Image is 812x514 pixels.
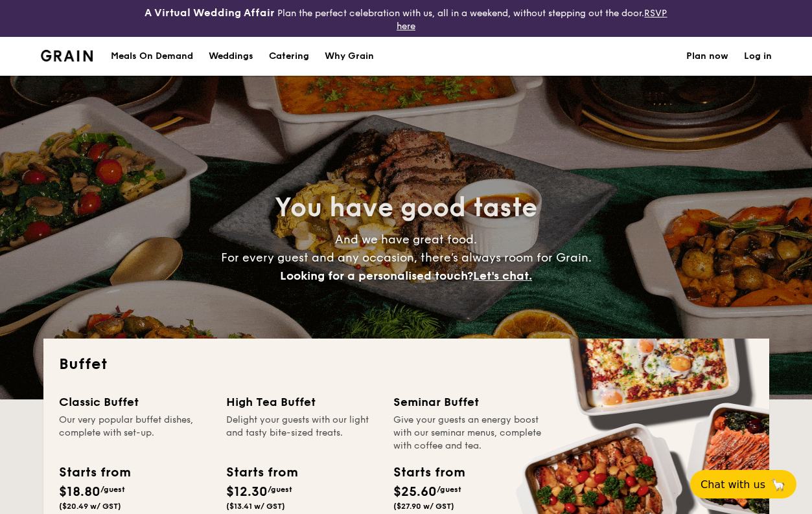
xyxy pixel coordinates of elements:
[771,477,786,492] span: 🦙
[145,5,275,21] h4: A Virtual Wedding Affair
[100,485,125,494] span: /guest
[59,414,211,453] div: Our very popular buffet dishes, complete with set-up.
[103,37,201,76] a: Meals On Demand
[393,463,464,482] div: Starts from
[275,192,537,223] span: You have good taste
[393,484,437,500] span: $25.60
[268,485,292,494] span: /guest
[325,37,374,76] div: Why Grain
[41,50,93,61] img: Grain
[437,485,461,494] span: /guest
[135,5,677,32] div: Plan the perfect celebration with us, all in a weekend, without stepping out the door.
[59,463,130,482] div: Starts from
[221,232,592,283] span: And we have great food. For every guest and any occasion, there’s always room for Grain.
[393,393,545,411] div: Seminar Buffet
[41,50,93,61] a: Logotype
[59,393,211,411] div: Classic Buffet
[226,463,297,482] div: Starts from
[317,37,382,76] a: Why Grain
[393,502,454,511] span: ($27.90 w/ GST)
[226,502,285,511] span: ($13.41 w/ GST)
[269,37,309,76] h1: Catering
[226,484,268,500] span: $12.30
[209,37,253,76] div: Weddings
[59,502,121,511] span: ($20.49 w/ GST)
[201,37,261,76] a: Weddings
[111,37,193,76] div: Meals On Demand
[393,414,545,453] div: Give your guests an energy boost with our seminar menus, complete with coffee and tea.
[686,37,728,76] a: Plan now
[701,478,765,491] span: Chat with us
[690,470,796,498] button: Chat with us🦙
[226,393,378,411] div: High Tea Buffet
[261,37,317,76] a: Catering
[226,414,378,453] div: Delight your guests with our light and tasty bite-sized treats.
[473,269,532,283] span: Let's chat.
[280,269,473,283] span: Looking for a personalised touch?
[59,484,100,500] span: $18.80
[744,37,772,76] a: Log in
[59,354,754,375] h2: Buffet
